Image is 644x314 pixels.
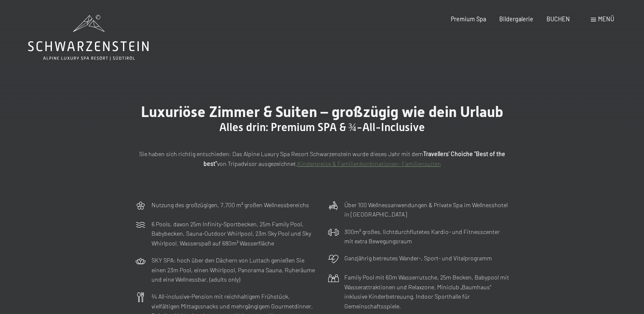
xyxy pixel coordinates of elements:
[344,200,509,220] p: Über 100 Wellnessanwendungen & Private Spa im Wellnesshotel in [GEOGRAPHIC_DATA]
[344,254,492,263] p: Ganzjährig betreutes Wander-, Sport- und Vitalprogramm
[152,200,309,210] p: Nutzung des großzügigen, 7.700 m² großen Wellnessbereichs
[499,15,533,23] a: Bildergalerie
[152,256,317,285] p: SKY SPA: hoch über den Dächern von Luttach genießen Sie einen 23m Pool, einen Whirlpool, Panorama...
[547,15,570,23] a: BUCHEN
[344,273,509,311] p: Family Pool mit 60m Wasserrutsche, 25m Becken, Babypool mit Wasserattraktionen und Relaxzone. Min...
[152,220,317,248] p: 6 Pools, davon 25m Infinity-Sportbecken, 25m Family Pool, Babybecken, Sauna-Outdoor Whirlpool, 23...
[598,15,614,23] span: Menü
[203,150,505,167] strong: Travellers' Choiche "Best of the best"
[451,15,486,23] a: Premium Spa
[135,149,509,168] p: Sie haben sich richtig entschieden: Das Alpine Luxury Spa Resort Schwarzenstein wurde dieses Jahr...
[141,103,503,120] span: Luxuriöse Zimmer & Suiten – großzügig wie dein Urlaub
[298,160,441,167] a: Kinderpreise & Familienkonbinationen- Familiensuiten
[219,121,425,134] span: Alles drin: Premium SPA & ¾-All-Inclusive
[344,227,509,246] p: 300m² großes, lichtdurchflutetes Kardio- und Fitnesscenter mit extra Bewegungsraum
